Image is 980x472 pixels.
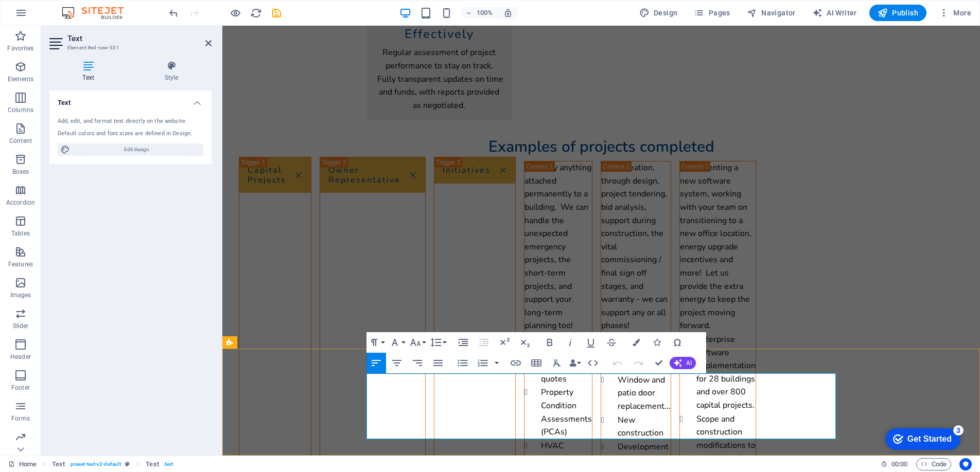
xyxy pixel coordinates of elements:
[515,332,535,353] button: Subscript
[366,353,386,373] button: Align Left
[959,458,972,470] button: Usercentrics
[812,8,857,18] span: AI Writer
[366,332,386,353] button: Paragraph Format
[387,353,407,373] button: Align Center
[49,61,131,82] h4: Text
[387,332,407,353] button: Font Family
[921,458,947,470] span: Code
[808,5,861,21] button: AI Writer
[428,332,448,353] button: Line Height
[473,353,493,373] button: Ordered List
[8,106,33,114] p: Columns
[474,332,494,353] button: Decrease Indent
[8,75,34,83] p: Elements
[647,332,667,353] button: Icons
[125,461,130,467] i: This element is a customizable preset
[694,8,730,18] span: Pages
[743,5,800,21] button: Navigator
[503,8,513,17] i: On resize automatically adjust zoom level to fit chosen device.
[747,8,796,18] span: Navigator
[428,353,448,373] button: Align Justify
[11,414,30,423] p: Forms
[131,61,212,82] h4: Style
[561,332,580,353] button: Italic (⌘I)
[76,2,86,12] div: 3
[271,7,283,19] i: Save (Ctrl+S)
[52,458,65,470] span: Click to select. Double-click to edit
[229,7,241,19] button: Click here to leave preview mode and continue editing
[8,5,83,27] div: Get Started 3 items remaining, 40% complete
[649,353,669,373] button: Confirm (⌘+⏎)
[8,260,33,268] p: Features
[939,8,971,18] span: More
[7,44,33,52] p: Favorites
[568,353,582,373] button: Data Bindings
[58,130,203,138] div: Default colors and font sizes are defined in Design.
[581,332,601,353] button: Underline (⌘U)
[639,8,678,18] span: Design
[608,353,627,373] button: Undo (⌘Z)
[891,458,907,470] span: 00 00
[49,90,212,109] h4: Text
[626,332,646,353] button: Colors
[10,291,31,299] p: Images
[12,168,29,176] p: Boxes
[540,332,559,353] button: Bold (⌘B)
[628,353,648,373] button: Redo (⌘⇧Z)
[477,7,493,19] h6: 100%
[67,34,212,43] h2: Text
[461,7,498,19] button: 100%
[453,332,473,353] button: Increase Indent
[602,332,621,353] button: Strikethrough
[635,5,682,21] button: Design
[408,353,427,373] button: Align Right
[167,7,180,19] button: undo
[11,384,30,392] p: Footer
[690,5,734,21] button: Pages
[250,7,262,19] button: reload
[9,137,32,145] p: Content
[506,353,526,373] button: Insert Link
[58,117,203,126] div: Add, edit, and format text directly on the website.
[495,332,514,353] button: Superscript
[668,332,687,353] button: Special Characters
[916,458,951,470] button: Code
[168,7,180,19] i: Undo: Delete elements (Ctrl+Z)
[270,7,283,19] button: save
[408,332,427,353] button: Font Size
[899,460,900,468] span: :
[30,11,75,21] div: Get Started
[69,458,121,470] span: . preset-text-v2-default
[250,7,262,19] i: Reload page
[686,360,692,366] span: AI
[670,357,696,369] button: AI
[547,353,567,373] button: Clear Formatting
[163,458,173,470] span: . text
[527,353,546,373] button: Insert Table
[869,5,926,21] button: Publish
[13,322,29,330] p: Slider
[59,7,136,19] img: Editor Logo
[73,143,200,156] span: Edit design
[878,8,918,18] span: Publish
[635,5,682,21] div: Design (Ctrl+Alt+Y)
[52,458,173,470] nav: breadcrumb
[453,353,472,373] button: Unordered List
[11,229,30,238] p: Tables
[6,198,35,207] p: Accordion
[881,458,908,470] h6: Session time
[8,458,37,470] a: Click to cancel selection. Double-click to open Pages
[67,43,191,52] h3: Element #ed-new-331
[493,353,501,373] button: Ordered List
[583,353,603,373] button: HTML
[58,143,203,156] button: Edit design
[935,5,975,21] button: More
[146,458,159,470] span: Click to select. Double-click to edit
[10,353,31,361] p: Header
